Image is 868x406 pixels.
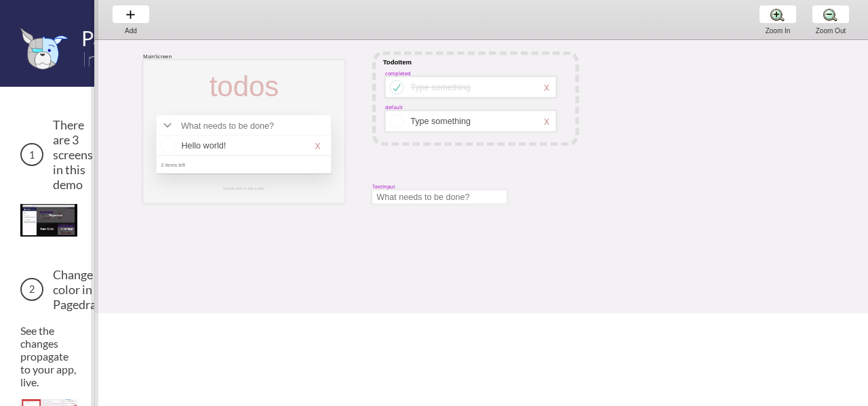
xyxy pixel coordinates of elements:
div: TextInput [372,183,395,190]
div: MainScreen [143,53,172,60]
div: completed [385,70,410,77]
div: x [544,115,549,127]
div: x [544,81,549,94]
div: default [385,104,402,110]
